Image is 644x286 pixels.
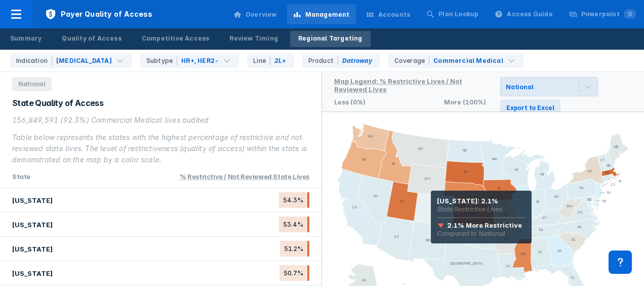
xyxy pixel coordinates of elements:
div: [US_STATE] [12,221,53,229]
a: Review Timing [221,31,286,47]
div: Powerpoint [581,10,636,19]
div: [US_STATE] [12,196,53,204]
span: Export to Excel [506,103,554,113]
div: Map Legend: % Restrictive Lives / Not Reviewed Lives [334,77,462,93]
div: Competitive Access [142,34,210,43]
a: Management [287,4,356,24]
div: 2L+ is the only option [247,54,294,68]
span: 0 [624,9,636,19]
a: Overview [227,4,283,24]
div: Contact Support [609,251,632,274]
a: Regional Targeting [290,31,371,47]
div: Table below represents the states with the highest percentage of restrictive and not reviewed sta... [12,132,309,165]
div: [US_STATE] [12,269,53,277]
a: Competitive Access [134,31,218,47]
div: National [506,83,533,91]
p: More (100%) [444,98,486,106]
span: 53.4% [279,217,309,232]
span: 54.3% [279,192,309,208]
div: Commercial Medical [433,56,503,65]
div: Summary [10,34,42,43]
div: Quality of Access [62,34,121,43]
div: HR+, HER2- [181,56,219,65]
span: 50.7% [279,265,309,281]
div: Subtype [146,56,177,65]
a: Accounts [360,4,417,24]
span: National [12,77,52,91]
div: Accounts [378,10,411,19]
div: Indication [16,56,52,65]
div: Access Guide [507,10,552,19]
div: 156,849,591 (92.3%) Commercial Medical lives audited [12,115,309,126]
div: Management [305,10,350,19]
div: [MEDICAL_DATA] [56,56,112,65]
div: [US_STATE] [12,245,53,253]
div: Overview [246,10,277,19]
div: % Restrictive / Not Reviewed state Lives [180,172,309,181]
div: Regional Targeting [298,34,363,43]
div: Review Timing [229,34,278,43]
div: Plan Lookup [438,10,478,19]
p: Less (0%) [334,98,366,106]
button: Export to Excel [500,99,560,117]
a: Summary [2,31,50,47]
div: Coverage [394,56,430,65]
a: Quality of Access [54,31,129,47]
span: 51.2% [280,241,309,257]
div: state [12,171,30,182]
div: State Quality of Access [12,97,309,109]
